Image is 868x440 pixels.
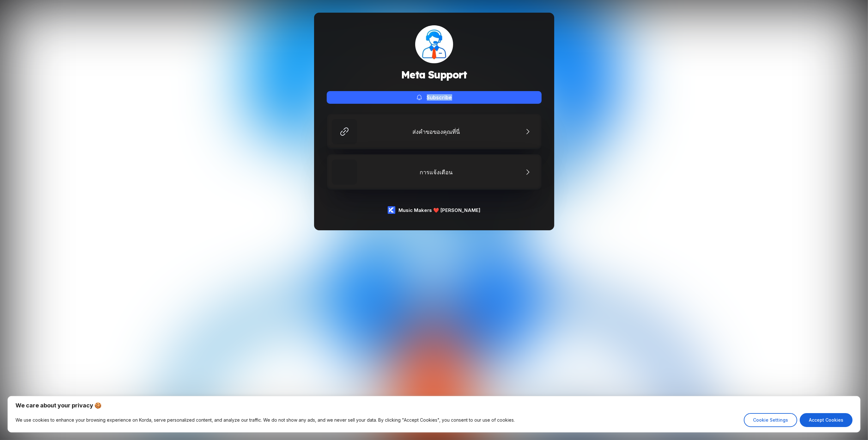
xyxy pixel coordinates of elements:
p: We care about your privacy 🍪 [15,402,853,409]
button: Cookie Settings [744,413,797,427]
a: การแจ้งเตือน [327,154,542,190]
h1: Meta Support [401,68,467,81]
a: Music Makers ❤️ [PERSON_NAME] [388,206,480,214]
a: ส่งคำขอของคุณที่นี่ [327,114,542,149]
img: 160x160 [415,25,453,63]
div: Subscribe [427,94,452,101]
p: We use cookies to enhance your browsing experience on Korda, serve personalized content, and anal... [15,416,515,424]
div: Meta Support [415,25,453,63]
button: Subscribe [327,91,542,104]
div: Music Makers ❤️ [PERSON_NAME] [398,207,480,213]
div: ส่งคำขอของคุณที่นี่ [413,127,463,136]
div: การแจ้งเตือน [420,168,456,177]
button: Accept Cookies [800,413,853,427]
